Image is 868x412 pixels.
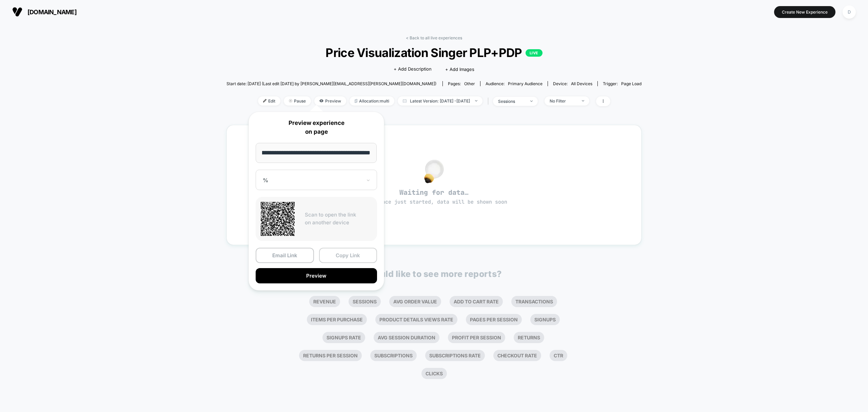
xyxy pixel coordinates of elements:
[448,81,475,86] div: Pages:
[486,81,542,86] div: Audience:
[448,332,505,343] li: Profit Per Session
[841,5,858,19] button: D
[394,66,432,73] span: + Add Description
[514,332,544,343] li: Returns
[475,100,477,101] img: end
[421,368,447,379] li: Clicks
[450,296,503,307] li: Add To Cart Rate
[370,350,417,361] li: Subscriptions
[843,5,856,19] div: D
[27,8,77,16] span: [DOMAIN_NAME]
[571,81,592,86] span: all devices
[366,269,502,279] p: Would like to see more reports?
[314,96,346,106] span: Preview
[398,96,482,106] span: Latest Version: [DATE] - [DATE]
[319,248,377,263] button: Copy Link
[256,248,314,263] button: Email Link
[621,81,642,86] span: Page Load
[603,81,642,86] div: Trigger:
[12,7,22,17] img: Visually logo
[511,296,557,307] li: Transactions
[355,99,357,103] img: rebalance
[322,332,365,343] li: Signups Rate
[466,314,522,325] li: Pages Per Session
[550,350,567,361] li: Ctr
[550,98,577,104] div: No Filter
[389,296,441,307] li: Avg Order Value
[486,96,493,106] span: |
[10,6,79,17] button: [DOMAIN_NAME]
[548,81,597,86] span: Device:
[406,35,462,40] a: < Back to all live experiences
[258,96,280,106] span: Edit
[350,96,394,106] span: Allocation: multi
[774,6,835,18] button: Create New Experience
[263,99,267,102] img: edit
[425,350,485,361] li: Subscriptions Rate
[247,45,620,60] span: Price Visualization Singer PLP+PDP
[493,350,541,361] li: Checkout Rate
[403,99,407,102] img: calendar
[530,100,533,102] img: end
[309,296,340,307] li: Revenue
[349,296,381,307] li: Sessions
[445,67,474,72] span: + Add Images
[375,314,457,325] li: Product Details Views Rate
[307,314,367,325] li: Items Per Purchase
[284,96,311,106] span: Pause
[498,99,525,104] div: sessions
[508,81,542,86] span: Primary Audience
[582,100,584,101] img: end
[256,119,377,136] p: Preview experience on page
[239,188,629,206] span: Waiting for data…
[526,49,542,57] p: LIVE
[374,332,439,343] li: Avg Session Duration
[464,81,475,86] span: other
[226,81,436,86] span: Start date: [DATE] (Last edit [DATE] by [PERSON_NAME][EMAIL_ADDRESS][PERSON_NAME][DOMAIN_NAME])
[289,99,292,102] img: end
[305,211,372,226] p: Scan to open the link on another device
[361,199,507,205] span: experience just started, data will be shown soon
[256,268,377,283] button: Preview
[424,160,444,183] img: no_data
[299,350,362,361] li: Returns Per Session
[530,314,560,325] li: Signups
